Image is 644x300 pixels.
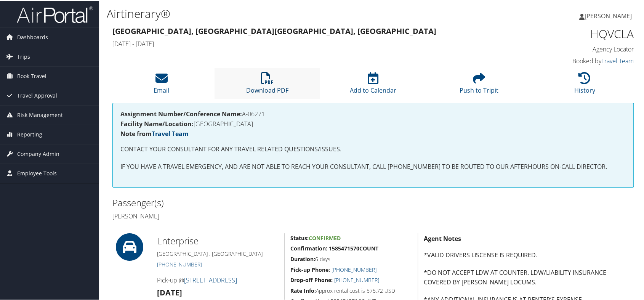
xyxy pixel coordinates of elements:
[157,260,202,267] a: [PHONE_NUMBER]
[579,4,639,27] a: [PERSON_NAME]
[120,110,626,116] h4: A-06271
[290,234,309,241] strong: Status:
[309,234,341,241] span: Confirmed
[585,11,632,19] span: [PERSON_NAME]
[424,234,461,242] strong: Agent Notes
[112,196,367,209] h2: Passenger(s)
[17,47,30,66] span: Trips
[157,234,279,247] h2: Enterprise
[112,25,436,35] strong: [GEOGRAPHIC_DATA], [GEOGRAPHIC_DATA] [GEOGRAPHIC_DATA], [GEOGRAPHIC_DATA]
[120,109,242,117] strong: Assignment Number/Conference Name:
[17,163,57,182] span: Employee Tools
[120,119,194,127] strong: Facility Name/Location:
[157,275,279,284] h4: Pick-up @
[17,5,93,23] img: airportal-logo.png
[290,286,412,294] h5: Approx rental cost is 575.72 USD
[424,250,634,260] p: *VALID DRIVERS LISCENSE IS REQUIRED.
[424,267,634,287] p: *DO NOT ACCEPT LDW AT COUNTER. LDW/LIABILITY INSURANCE COVERED BY [PERSON_NAME] LOCUMS.
[246,75,288,94] a: Download PDF
[17,144,59,163] span: Company Admin
[460,75,498,94] a: Push to Tripit
[512,25,634,41] h1: HQVCLA
[290,255,412,262] h5: 6 days
[112,211,367,220] h4: [PERSON_NAME]
[107,5,462,21] h1: Airtinerary®
[290,286,316,294] strong: Rate Info:
[152,129,189,137] a: Travel Team
[601,56,634,64] a: Travel Team
[120,144,626,154] p: CONTACT YOUR CONSULTANT FOR ANY TRAVEL RELATED QUESTIONS/ISSUES.
[290,244,378,251] strong: Confirmation: 1585471570COUNT
[290,255,315,262] strong: Duration:
[17,124,42,143] span: Reporting
[290,276,333,283] strong: Drop-off Phone:
[17,66,46,85] span: Book Travel
[120,120,626,126] h4: [GEOGRAPHIC_DATA]
[290,265,330,273] strong: Pick-up Phone:
[120,129,189,137] strong: Note from
[112,39,501,47] h4: [DATE] - [DATE]
[120,161,626,171] p: IF YOU HAVE A TRAVEL EMERGENCY, AND ARE NOT ABLE TO REACH YOUR CONSULTANT, CALL [PHONE_NUMBER] TO...
[574,75,595,94] a: History
[512,44,634,53] h4: Agency Locator
[332,265,376,273] a: [PHONE_NUMBER]
[17,27,48,46] span: Dashboards
[17,105,63,124] span: Risk Management
[17,85,57,104] span: Travel Approval
[512,56,634,64] h4: Booked by
[154,75,169,94] a: Email
[350,75,396,94] a: Add to Calendar
[157,287,182,297] strong: [DATE]
[157,249,279,257] h5: [GEOGRAPHIC_DATA] , [GEOGRAPHIC_DATA]
[184,275,237,284] a: [STREET_ADDRESS]
[334,276,379,283] a: [PHONE_NUMBER]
